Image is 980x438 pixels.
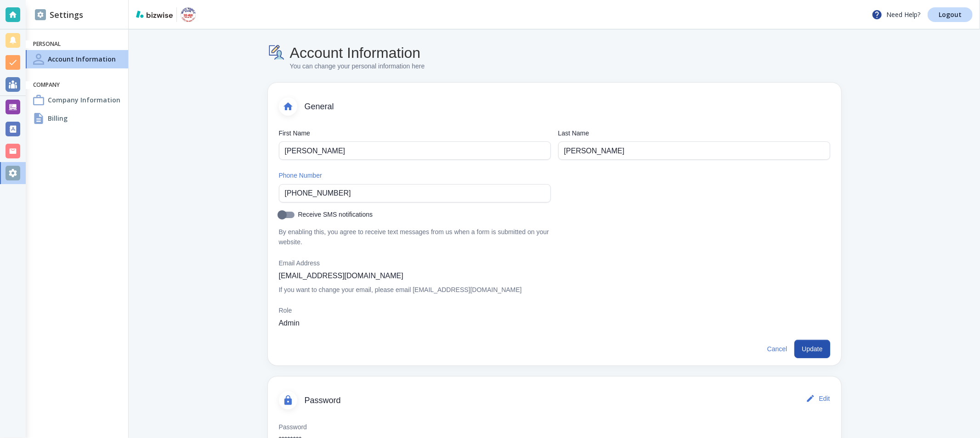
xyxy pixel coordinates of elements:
[279,306,292,316] p: Role
[35,9,83,21] h2: Settings
[279,422,307,432] p: Password
[279,258,320,269] p: Email Address
[136,11,173,18] img: bizwise
[35,9,46,20] img: DashboardSidebarSettings.svg
[298,210,373,220] span: Receive SMS notifications
[290,44,425,62] h4: Account Information
[26,91,128,109] a: Company InformationCompany Information
[48,95,120,105] h4: Company Information
[305,396,804,406] span: Password
[794,340,830,358] button: Update
[279,171,551,180] label: Phone Number
[48,54,116,64] h4: Account Information
[928,7,973,22] a: Logout
[33,40,121,48] h6: Personal
[26,109,128,128] a: BillingBilling
[872,9,920,20] p: Need Help?
[558,129,830,138] label: Last Name
[279,227,551,247] p: By enabling this, you agree to receive text messages from us when a form is submitted on your web...
[181,7,196,22] img: White Marble Park
[268,44,286,62] img: Account Information
[305,102,830,112] span: General
[939,11,962,18] p: Logout
[48,113,68,123] h4: Billing
[279,285,522,295] p: If you want to change your email, please email [EMAIL_ADDRESS][DOMAIN_NAME]
[279,129,551,138] label: First Name
[764,340,791,358] button: Cancel
[290,62,425,72] p: You can change your personal information here
[804,389,833,408] button: Edit
[279,270,403,281] p: [EMAIL_ADDRESS][DOMAIN_NAME]
[279,318,300,329] p: Admin
[26,50,128,68] a: Account InformationAccount Information
[33,81,121,89] h6: Company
